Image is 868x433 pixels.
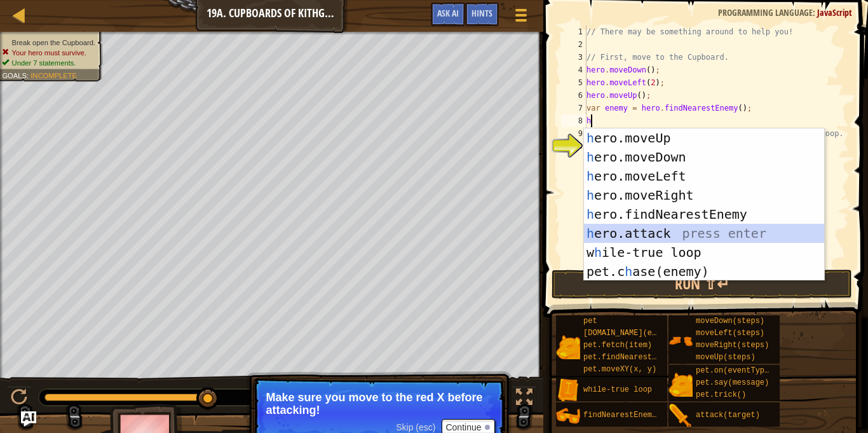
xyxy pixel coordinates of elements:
[556,378,580,402] img: portrait.png
[696,378,769,387] span: pet.say(message)
[696,353,756,362] span: moveUp(steps)
[2,48,95,58] li: Your hero must survive.
[12,58,76,67] span: Under 7 statements.
[561,127,587,140] div: 9
[583,353,707,362] span: pet.findNearestByType(type)
[2,38,95,48] li: Break open the Cupboard.
[561,89,587,102] div: 6
[561,76,587,89] div: 5
[561,102,587,114] div: 7
[21,411,36,427] button: Ask AI
[561,51,587,64] div: 3
[561,25,587,38] div: 1
[6,386,32,412] button: Ctrl + P: Play
[583,329,675,338] span: [DOMAIN_NAME](enemy)
[512,386,537,412] button: Toggle fullscreen
[505,3,537,32] button: Show game menu
[27,71,31,79] span: :
[12,48,86,57] span: Your hero must survive.
[2,71,27,79] span: Goals
[583,385,652,394] span: while-true loop
[437,7,459,19] span: Ask AI
[696,411,760,420] span: attack(target)
[431,3,465,26] button: Ask AI
[583,341,652,350] span: pet.fetch(item)
[696,366,815,375] span: pet.on(eventType, handler)
[583,411,666,420] span: findNearestEnemy()
[552,270,852,299] button: Run ⇧↵
[561,38,587,51] div: 2
[266,391,492,416] p: Make sure you move to the red X before attacking!
[583,317,597,326] span: pet
[556,404,580,428] img: portrait.png
[668,329,693,353] img: portrait.png
[668,404,693,428] img: portrait.png
[696,329,764,338] span: moveLeft(steps)
[2,58,95,68] li: Under 7 statements.
[561,114,587,127] div: 8
[583,365,656,374] span: pet.moveXY(x, y)
[813,6,817,18] span: :
[396,422,435,432] span: Skip (esc)
[556,335,580,359] img: portrait.png
[12,38,95,46] span: Break open the Cupboard.
[561,140,587,153] div: 10
[696,317,764,326] span: moveDown(steps)
[718,6,813,18] span: Programming language
[31,71,77,79] span: Incomplete
[471,7,492,19] span: Hints
[696,341,769,350] span: moveRight(steps)
[817,6,852,18] span: JavaScript
[561,64,587,76] div: 4
[668,373,693,397] img: portrait.png
[696,390,746,399] span: pet.trick()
